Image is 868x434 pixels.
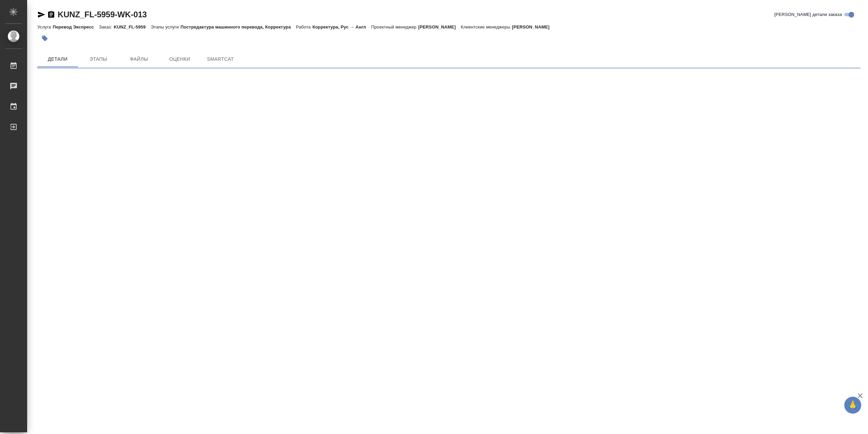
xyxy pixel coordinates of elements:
[418,24,461,30] p: [PERSON_NAME]
[53,24,99,30] p: Перевод Экспресс
[37,11,45,19] button: Скопировать ссылку для ЯМессенджера
[114,24,151,30] p: KUNZ_FL-5959
[844,397,861,414] button: 🙏
[151,24,181,30] p: Этапы услуги
[774,11,842,18] span: [PERSON_NAME] детали заказа
[461,24,512,30] p: Клиентские менеджеры
[37,31,52,46] button: Добавить тэг
[163,55,196,63] span: Оценки
[180,24,296,30] p: Постредактура машинного перевода, Корректура
[312,24,371,30] p: Корректура, Рус → Англ
[99,24,114,30] p: Заказ:
[41,55,74,63] span: Детали
[58,10,147,19] a: KUNZ_FL-5959-WK-013
[371,24,418,30] p: Проектный менеджер
[204,55,237,63] span: SmartCat
[296,24,313,30] p: Работа
[47,11,55,19] button: Скопировать ссылку
[37,24,53,30] p: Услуга
[847,398,859,412] span: 🙏
[82,55,115,63] span: Этапы
[123,55,155,63] span: Файлы
[512,24,555,30] p: [PERSON_NAME]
